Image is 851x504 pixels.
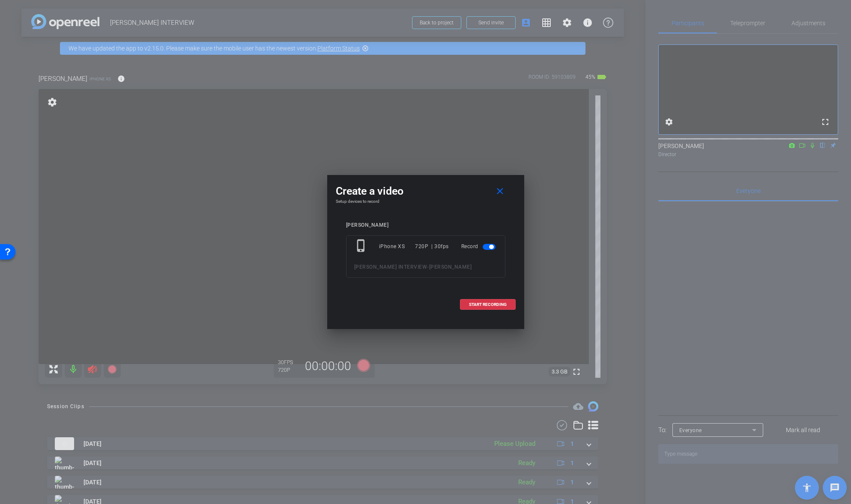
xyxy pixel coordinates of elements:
div: Create a video [336,184,516,199]
div: Record [461,239,497,254]
div: 720P | 30fps [415,239,449,254]
div: [PERSON_NAME] [346,222,505,228]
mat-icon: phone_iphone [354,239,370,254]
h4: Setup devices to record [336,199,516,204]
span: [PERSON_NAME] INTERVIEW [354,264,427,270]
span: - [427,264,429,270]
span: START RECORDING [469,302,507,307]
mat-icon: close [495,186,505,197]
button: START RECORDING [460,299,516,310]
div: iPhone XS [379,239,415,254]
span: [PERSON_NAME] [429,264,472,270]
